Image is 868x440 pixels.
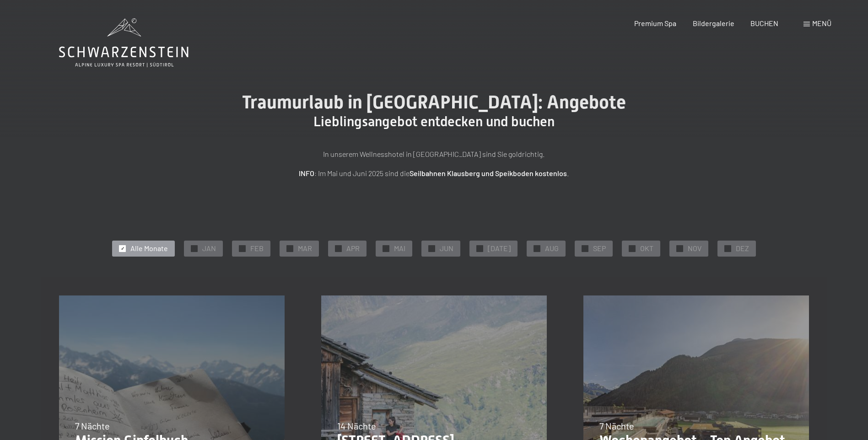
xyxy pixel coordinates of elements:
[121,245,124,252] span: ✓
[205,148,663,160] p: In unserem Wellnesshotel in [GEOGRAPHIC_DATA] sind Sie goldrichtig.
[130,243,168,253] span: Alle Monate
[678,245,682,252] span: ✓
[288,245,292,252] span: ✓
[202,243,216,253] span: JAN
[726,245,730,252] span: ✓
[631,245,634,252] span: ✓
[736,243,749,253] span: DEZ
[193,245,196,252] span: ✓
[812,19,831,27] span: Menü
[410,169,567,177] strong: Seilbahnen Klausberg und Speikboden kostenlos
[478,245,482,252] span: ✓
[299,169,314,177] strong: INFO
[593,243,606,253] span: SEP
[693,19,734,27] a: Bildergalerie
[205,167,663,179] p: : Im Mai und Juni 2025 sind die .
[313,113,555,129] span: Lieblingsangebot entdecken und buchen
[298,243,312,253] span: MAR
[750,19,778,27] a: BUCHEN
[634,19,676,27] a: Premium Spa
[535,245,539,252] span: ✓
[440,243,453,253] span: JUN
[337,420,376,431] span: 14 Nächte
[640,243,653,253] span: OKT
[545,243,559,253] span: AUG
[599,420,634,431] span: 7 Nächte
[583,245,587,252] span: ✓
[488,243,511,253] span: [DATE]
[688,243,701,253] span: NOV
[337,245,340,252] span: ✓
[75,420,110,431] span: 7 Nächte
[430,245,434,252] span: ✓
[250,243,264,253] span: FEB
[242,91,626,113] span: Traumurlaub in [GEOGRAPHIC_DATA]: Angebote
[241,245,244,252] span: ✓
